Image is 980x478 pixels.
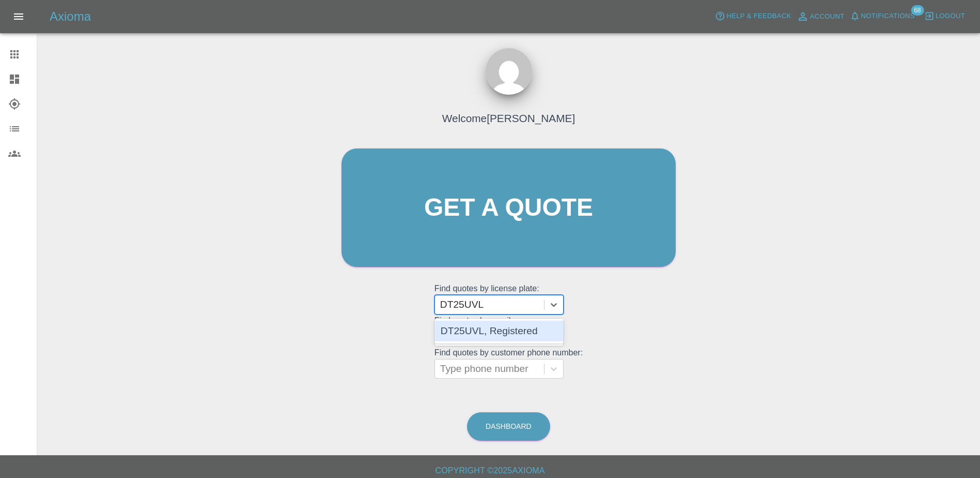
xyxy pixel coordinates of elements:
h5: Axioma [50,8,91,25]
a: Dashboard [467,412,550,441]
img: ... [486,48,532,95]
grid: Find quotes by license plate: [434,284,583,315]
grid: Find quotes by customer phone number: [434,348,583,379]
span: Account [810,11,845,23]
span: Logout [936,10,965,22]
span: Help & Feedback [726,10,791,22]
button: Help & Feedback [712,8,794,24]
h6: Copyright © 2025 Axioma [8,464,972,478]
button: Notifications [847,8,917,24]
button: Open drawer [6,4,31,29]
a: Account [794,8,847,25]
grid: Find quotes by email: [434,316,583,347]
h4: Welcome [PERSON_NAME] [442,110,575,126]
span: 68 [911,5,924,16]
button: Logout [922,8,968,24]
a: Get a quote [341,148,676,267]
div: DT25UVL, Registered [434,321,564,341]
span: Notifications [861,10,915,22]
